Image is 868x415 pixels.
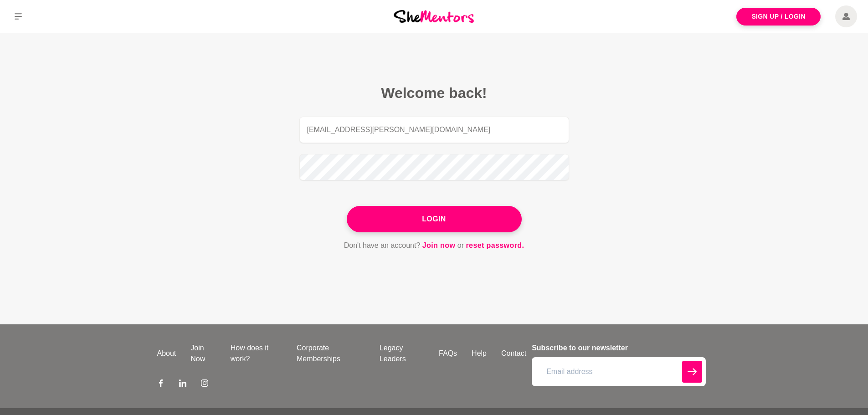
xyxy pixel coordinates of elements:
input: Email address [299,117,569,143]
input: Email address [532,357,705,386]
a: Corporate Memberships [289,343,372,364]
img: She Mentors Logo [394,10,474,22]
a: Join now [422,240,456,251]
a: Join Now [183,343,223,364]
a: FAQs [431,348,464,359]
a: Instagram [201,379,208,390]
button: Login [347,206,522,232]
a: Help [464,348,494,359]
a: reset password. [466,240,524,251]
h2: Welcome back! [299,84,569,102]
h4: Subscribe to our newsletter [532,343,705,354]
p: Don't have an account? or [299,240,569,251]
a: How does it work? [223,343,289,364]
a: About [150,348,184,359]
a: Sign Up / Login [736,8,821,26]
a: Legacy Leaders [372,343,431,364]
a: Contact [494,348,534,359]
a: LinkedIn [179,379,186,390]
a: Facebook [157,379,164,390]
